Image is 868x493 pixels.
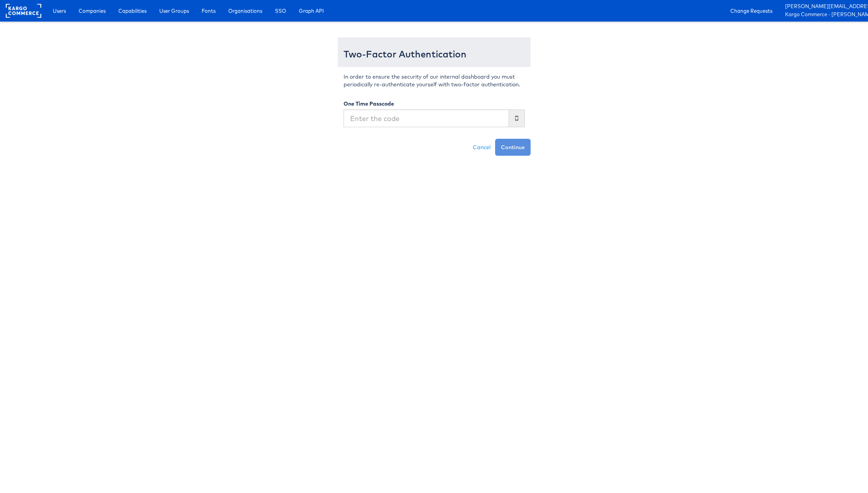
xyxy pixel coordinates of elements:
span: Fonts [202,7,216,15]
input: Enter the code [344,109,509,127]
span: Users [53,7,66,15]
a: Users [47,4,72,18]
a: Fonts [196,4,221,18]
span: Capabilities [118,7,147,15]
a: Companies [73,4,111,18]
a: Kargo Commerce - [PERSON_NAME] [785,11,862,19]
a: Cancel [468,139,495,156]
a: Organisations [222,4,268,18]
a: [PERSON_NAME][EMAIL_ADDRESS][PERSON_NAME][DOMAIN_NAME] [785,3,862,11]
span: SSO [275,7,286,15]
h3: Two-Factor Authentication [344,49,525,59]
span: Companies [79,7,106,15]
a: User Groups [153,4,195,18]
span: Graph API [299,7,324,15]
button: Continue [495,139,531,156]
a: Capabilities [113,4,152,18]
span: Organisations [228,7,262,15]
a: Graph API [293,4,330,18]
a: SSO [269,4,292,18]
label: One Time Passcode [344,100,394,108]
p: In order to ensure the security of our internal dashboard you must periodically re-authenticate y... [344,73,525,88]
span: User Groups [159,7,189,15]
a: Change Requests [725,4,778,18]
